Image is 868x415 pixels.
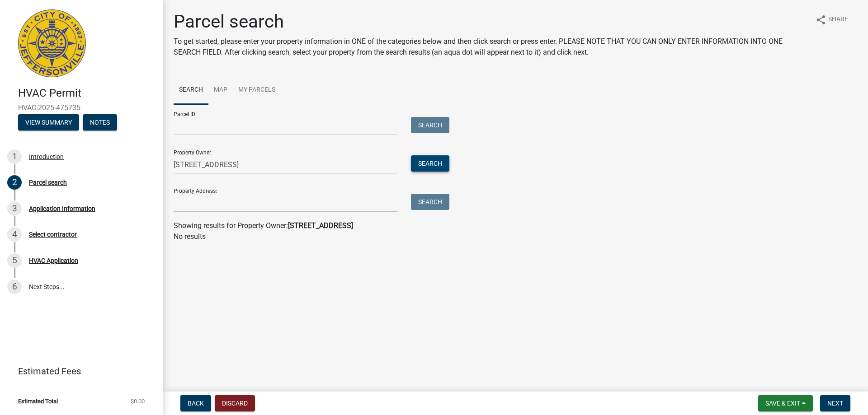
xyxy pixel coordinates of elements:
div: Application Information [29,205,95,212]
div: 6 [7,280,22,294]
a: My Parcels [233,76,281,105]
span: HVAC-2025-475735 [18,103,145,112]
div: 2 [7,175,22,190]
button: Search [411,155,449,172]
span: $0.00 [131,398,145,404]
span: Estimated Total [18,398,58,404]
span: Share [828,14,848,25]
strong: [STREET_ADDRESS] [288,221,353,230]
img: City of Jeffersonville, Indiana [18,9,86,77]
button: shareShare [808,11,855,28]
button: Back [180,395,211,411]
span: Back [188,400,204,407]
a: Map [208,76,233,105]
button: Search [411,117,449,133]
div: 4 [7,227,22,242]
span: Save & Exit [765,400,800,407]
div: HVAC Application [29,257,78,264]
h1: Parcel search [174,11,808,33]
p: No results [174,231,857,242]
wm-modal-confirm: Summary [18,119,79,126]
button: Save & Exit [758,395,813,411]
div: Parcel search [29,179,67,186]
a: Estimated Fees [7,362,148,380]
a: Search [174,76,208,105]
div: Showing results for Property Owner: [174,220,857,231]
div: 3 [7,201,22,216]
button: Notes [83,114,117,131]
p: To get started, please enter your property information in ONE of the categories below and then cl... [174,36,808,58]
div: 1 [7,149,22,164]
h4: HVAC Permit [18,87,156,100]
i: share [816,14,826,25]
wm-modal-confirm: Notes [83,119,117,126]
div: Introduction [29,154,64,160]
button: View Summary [18,114,79,131]
div: Select contractor [29,231,77,238]
button: Discard [215,395,255,411]
div: 5 [7,253,22,268]
span: Next [827,400,843,407]
button: Next [820,395,850,411]
button: Search [411,194,449,210]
